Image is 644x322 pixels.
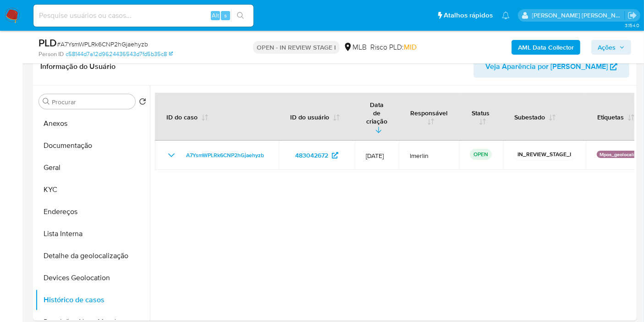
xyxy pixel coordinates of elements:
p: OPEN - IN REVIEW STAGE I [253,41,340,54]
span: Atalhos rápidos [444,11,493,20]
span: MID [404,42,417,52]
button: Histórico de casos [35,289,150,311]
button: Lista Interna [35,223,150,245]
button: Anexos [35,113,150,135]
span: Ações [598,40,616,55]
button: Devices Geolocation [35,267,150,289]
b: AML Data Collector [518,40,574,55]
span: # A7YsmWPLRk6CNP2hGjaehyzb [57,40,148,49]
input: Pesquise usuários ou casos... [33,10,253,22]
button: Documentação [35,135,150,157]
input: Procurar [52,98,132,106]
button: search-icon [231,9,250,22]
a: Notificações [502,11,510,19]
span: s [224,11,227,20]
button: AML Data Collector [512,40,580,55]
button: Detalhe da geolocalização [35,245,150,267]
span: 3.154.0 [625,22,639,29]
button: Ações [591,40,631,55]
h1: Informação do Usuário [40,62,116,71]
a: c58144d7a12d9624436543d7fd5b35c8 [66,50,173,58]
a: Sair [627,11,637,20]
div: MLB [343,42,367,52]
p: leticia.merlin@mercadolivre.com [532,11,625,20]
button: Endereços [35,201,150,223]
button: Veja Aparência por [PERSON_NAME] [473,56,629,78]
b: PLD [39,35,57,50]
span: Alt [212,11,219,20]
span: Risco PLD: [370,42,417,52]
button: KYC [35,179,150,201]
b: Person ID [39,50,64,58]
button: Retornar ao pedido padrão [139,98,146,108]
button: Geral [35,157,150,179]
button: Procurar [43,98,50,105]
span: Veja Aparência por [PERSON_NAME] [485,56,608,78]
